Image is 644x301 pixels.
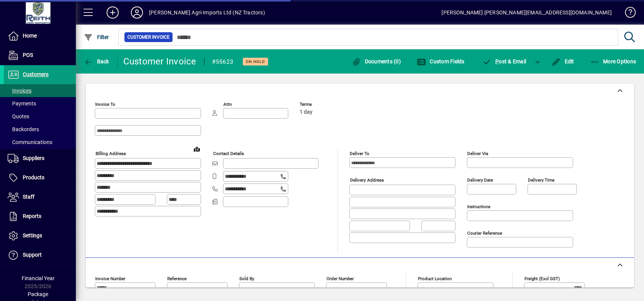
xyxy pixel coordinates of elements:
[4,46,76,65] a: POS
[300,102,345,107] span: Terms
[4,110,76,123] a: Quotes
[239,276,254,281] mat-label: Sold by
[352,58,401,64] span: Documents (0)
[551,58,574,64] span: Edit
[4,207,76,226] a: Reports
[350,151,369,156] mat-label: Deliver To
[123,55,196,67] div: Customer Invoice
[82,55,111,68] button: Back
[191,143,203,155] a: View on map
[482,58,526,64] span: ost & Email
[418,276,452,281] mat-label: Product location
[23,174,44,180] span: Products
[467,151,488,156] mat-label: Deliver via
[4,149,76,168] a: Suppliers
[23,52,33,58] span: POS
[23,232,42,238] span: Settings
[84,34,109,40] span: Filter
[467,230,502,236] mat-label: Courier Reference
[467,177,493,183] mat-label: Delivery date
[23,155,44,161] span: Suppliers
[23,71,49,77] span: Customers
[95,276,126,281] mat-label: Invoice number
[415,55,467,68] button: Custom Fields
[8,139,52,145] span: Communications
[4,168,76,187] a: Products
[4,84,76,97] a: Invoices
[23,252,42,258] span: Support
[167,276,187,281] mat-label: Reference
[327,276,354,281] mat-label: Order number
[82,30,111,44] button: Filter
[4,97,76,110] a: Payments
[8,126,39,132] span: Backorders
[8,113,29,119] span: Quotes
[127,33,170,41] span: Customer Invoice
[76,55,118,68] app-page-header-button: Back
[300,109,313,115] span: 1 day
[28,291,48,297] span: Package
[479,55,530,68] button: Post & Email
[4,188,76,207] a: Staff
[8,100,36,107] span: Payments
[125,6,149,19] button: Profile
[84,58,109,64] span: Back
[528,177,554,183] mat-label: Delivery time
[23,213,41,219] span: Reports
[149,6,265,19] div: [PERSON_NAME] Agri-Imports Ltd (NZ Tractors)
[590,58,636,64] span: More Options
[550,55,576,68] button: Edit
[23,194,35,200] span: Staff
[619,2,635,26] a: Knowledge Base
[246,59,265,64] span: On hold
[4,136,76,149] a: Communications
[4,246,76,265] a: Support
[588,55,638,68] button: More Options
[525,276,560,281] mat-label: Freight (excl GST)
[417,58,465,64] span: Custom Fields
[467,204,490,209] mat-label: Instructions
[4,123,76,136] a: Backorders
[23,33,37,39] span: Home
[223,102,232,107] mat-label: Attn
[212,56,234,68] div: #55623
[4,226,76,245] a: Settings
[441,6,612,19] div: [PERSON_NAME] [PERSON_NAME][EMAIL_ADDRESS][DOMAIN_NAME]
[8,88,31,94] span: Invoices
[4,27,76,45] a: Home
[350,55,403,68] button: Documents (0)
[101,6,125,19] button: Add
[95,102,115,107] mat-label: Invoice To
[495,58,499,64] span: P
[22,275,55,281] span: Financial Year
